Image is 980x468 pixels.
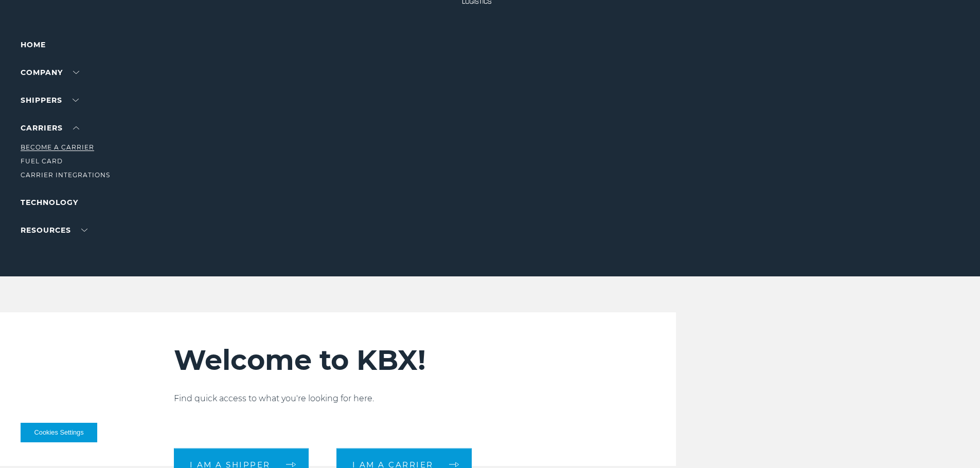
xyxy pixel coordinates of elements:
[21,226,87,235] a: RESOURCES
[21,143,94,151] a: Become a Carrier
[21,423,97,442] button: Cookies Settings
[21,40,46,49] a: Home
[21,157,63,165] a: Fuel Card
[21,171,110,179] a: Carrier Integrations
[174,343,615,377] h2: Welcome to KBX!
[21,123,79,133] a: Carriers
[174,392,615,405] p: Find quick access to what you're looking for here.
[21,198,78,207] a: Technology
[21,96,79,105] a: SHIPPERS
[21,68,79,77] a: Company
